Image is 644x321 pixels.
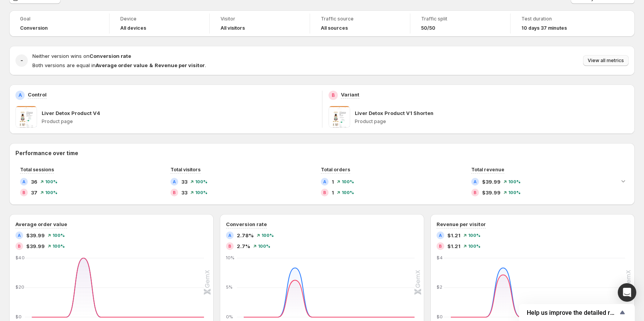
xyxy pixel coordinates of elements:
div: Open Intercom Messenger [618,283,636,302]
img: Liver Detox Product V4 [15,106,37,128]
strong: & [149,62,153,68]
span: Neither version wins on [32,53,131,59]
h2: B [332,92,335,98]
h2: A [323,179,326,184]
span: 1 [332,189,334,196]
h3: Revenue per visitor [437,220,486,228]
a: Traffic split50/50 [421,15,499,32]
h2: - [20,57,23,64]
h3: Average order value [15,220,67,228]
button: Expand chart [618,176,629,186]
h2: A [439,233,442,238]
button: Show survey - Help us improve the detailed report for A/B campaigns [527,308,627,317]
span: 100% [261,233,274,238]
h4: All devices [120,25,146,31]
h2: B [22,190,25,195]
span: 100% [468,244,480,248]
a: VisitorAll visitors [221,15,299,32]
img: Liver Detox Product V1 Shorten [329,106,350,128]
span: Conversion [20,25,48,31]
text: 5% [226,285,233,290]
span: Goal [20,16,98,22]
p: Liver Detox Product V1 Shorten [355,109,433,117]
text: $4 [437,255,443,260]
h2: B [173,190,176,195]
span: Traffic split [421,16,499,22]
h2: Performance over time [15,149,629,157]
h2: B [18,244,21,248]
strong: Revenue per visitor [155,62,205,68]
span: View all metrics [588,57,624,64]
span: 100% [342,179,354,184]
span: 100% [195,179,207,184]
span: 100% [258,244,270,248]
span: $1.21 [447,231,460,239]
h2: A [18,233,21,238]
h2: B [228,244,231,248]
span: $1.21 [447,242,460,250]
h2: A [19,92,22,98]
p: Variant [341,91,359,98]
h2: A [22,179,25,184]
span: 100% [52,244,65,248]
p: Product page [355,118,629,125]
h3: Conversion rate [226,220,267,228]
span: Total orders [321,167,350,172]
text: $0 [437,314,443,319]
a: Test duration10 days 37 minutes [521,15,600,32]
span: Traffic source [321,16,399,22]
span: Device [120,16,199,22]
p: Product page [42,118,316,125]
span: Total visitors [170,167,201,172]
a: GoalConversion [20,15,98,32]
h2: A [173,179,176,184]
a: DeviceAll devices [120,15,199,32]
span: Visitor [221,16,299,22]
text: $40 [15,255,25,260]
span: 2.7% [237,242,250,250]
span: 100% [195,190,207,195]
span: 33 [181,189,187,196]
button: View all metrics [583,55,629,66]
h2: B [439,244,442,248]
span: Both versions are equal in . [32,62,206,68]
text: $2 [437,285,442,290]
span: 100% [508,190,521,195]
text: 10% [226,255,234,260]
h2: B [323,190,326,195]
span: $39.99 [482,178,501,186]
h2: B [474,190,477,195]
h4: All visitors [221,25,245,31]
span: 100% [45,190,57,195]
p: Control [28,91,47,98]
strong: Conversion rate [89,53,131,59]
strong: Average order value [96,62,148,68]
span: 36 [31,178,37,186]
span: Total revenue [471,167,504,172]
span: 37 [31,189,37,196]
span: 33 [181,178,187,186]
p: Liver Detox Product V4 [42,109,100,117]
span: $39.99 [482,189,501,196]
span: Total sessions [20,167,54,172]
a: Traffic sourceAll sources [321,15,399,32]
span: 100% [52,233,65,238]
span: Test duration [521,16,600,22]
text: 0% [226,314,233,319]
span: 100% [45,179,57,184]
span: 100% [342,190,354,195]
span: $39.99 [26,231,45,239]
span: 100% [508,179,521,184]
span: 2.78% [237,231,254,239]
span: Help us improve the detailed report for A/B campaigns [527,309,618,316]
h2: A [474,179,477,184]
h4: All sources [321,25,348,31]
span: 1 [332,178,334,186]
span: 10 days 37 minutes [521,25,567,31]
text: $20 [15,285,24,290]
h2: A [228,233,231,238]
span: 50/50 [421,25,435,31]
span: $39.99 [26,242,45,250]
text: $0 [15,314,22,319]
span: 100% [468,233,480,238]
